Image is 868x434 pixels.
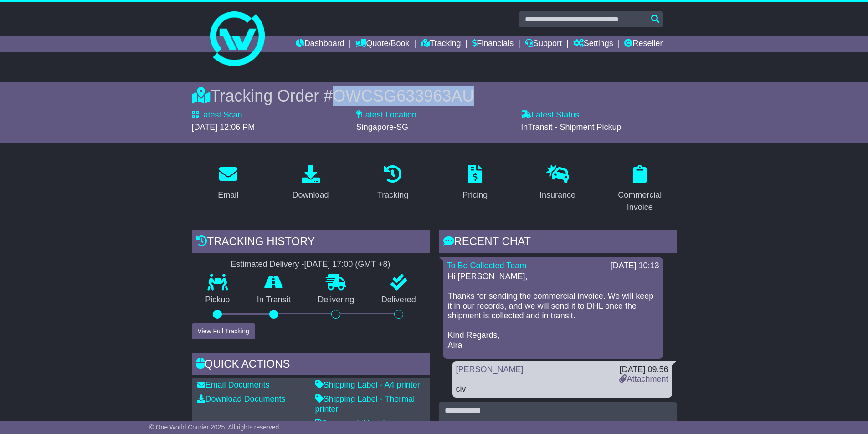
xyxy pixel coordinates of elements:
[525,36,562,52] a: Support
[192,110,242,120] label: Latest Scan
[456,384,668,394] div: civ
[212,162,244,204] a: Email
[368,295,430,305] p: Delivered
[192,323,255,339] button: View Full Tracking
[611,261,659,271] div: [DATE] 10:13
[333,87,474,105] span: OWCSG633963AU
[304,260,390,270] div: [DATE] 17:00 (GMT +8)
[619,374,668,383] a: Attachment
[534,162,581,204] a: Insurance
[539,189,575,201] div: Insurance
[296,36,344,52] a: Dashboard
[304,295,368,305] p: Delivering
[448,272,658,351] p: Hi [PERSON_NAME], Thanks for sending the commercial invoice. We will keep it in our records, and ...
[315,419,394,428] a: Commercial Invoice
[315,380,420,389] a: Shipping Label - A4 printer
[624,36,663,52] a: Reseller
[447,261,527,270] a: To Be Collected Team
[192,260,430,270] div: Estimated Delivery -
[218,189,238,201] div: Email
[192,353,430,378] div: Quick Actions
[521,123,621,132] span: InTransit - Shipment Pickup
[439,230,677,255] div: RECENT CHAT
[197,394,286,403] a: Download Documents
[356,123,408,132] span: Singapore-SG
[192,123,255,132] span: [DATE] 12:06 PM
[521,110,579,120] label: Latest Status
[243,295,304,305] p: In Transit
[603,162,677,217] a: Commercial Invoice
[192,295,244,305] p: Pickup
[192,230,430,255] div: Tracking history
[456,365,524,374] a: [PERSON_NAME]
[462,189,488,201] div: Pricing
[315,394,415,414] a: Shipping Label - Thermal printer
[292,189,329,201] div: Download
[573,36,613,52] a: Settings
[619,365,668,375] div: [DATE] 09:56
[457,162,493,204] a: Pricing
[472,36,514,52] a: Financials
[192,86,677,106] div: Tracking Order #
[371,162,414,204] a: Tracking
[356,110,416,120] label: Latest Location
[609,189,671,214] div: Commercial Invoice
[421,36,461,52] a: Tracking
[377,189,408,201] div: Tracking
[286,162,334,204] a: Download
[355,36,409,52] a: Quote/Book
[197,380,270,389] a: Email Documents
[149,424,281,431] span: © One World Courier 2025. All rights reserved.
